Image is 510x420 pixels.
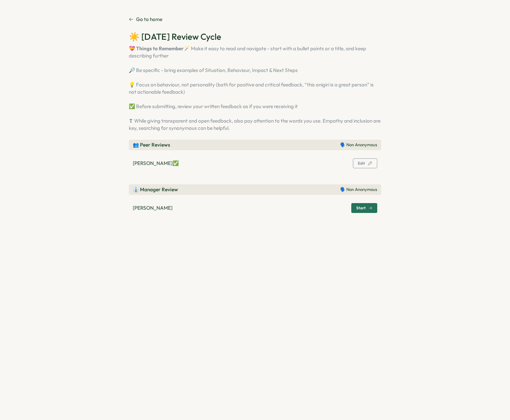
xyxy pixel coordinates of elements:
button: Edit [353,158,377,168]
p: Go to home [136,16,162,23]
p: 👥 Peer Reviews [133,141,170,149]
p: 🪄 Make it easy to read and navigate - start with a bullet points or a title, and keep describing ... [129,45,381,132]
p: 👔 Manager Review [133,186,178,193]
span: Start [356,206,366,210]
p: [PERSON_NAME] ✅ [133,160,179,167]
p: 🗣️ Non Anonymous [340,142,377,148]
button: Start [351,203,377,213]
span: Edit [358,161,365,165]
a: Go to home [129,16,162,23]
h2: ☀️ [DATE] Review Cycle [129,31,381,42]
p: 🗣️ Non Anonymous [340,187,377,193]
p: [PERSON_NAME] [133,204,173,212]
strong: 💝 Things to Remember [129,45,184,52]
